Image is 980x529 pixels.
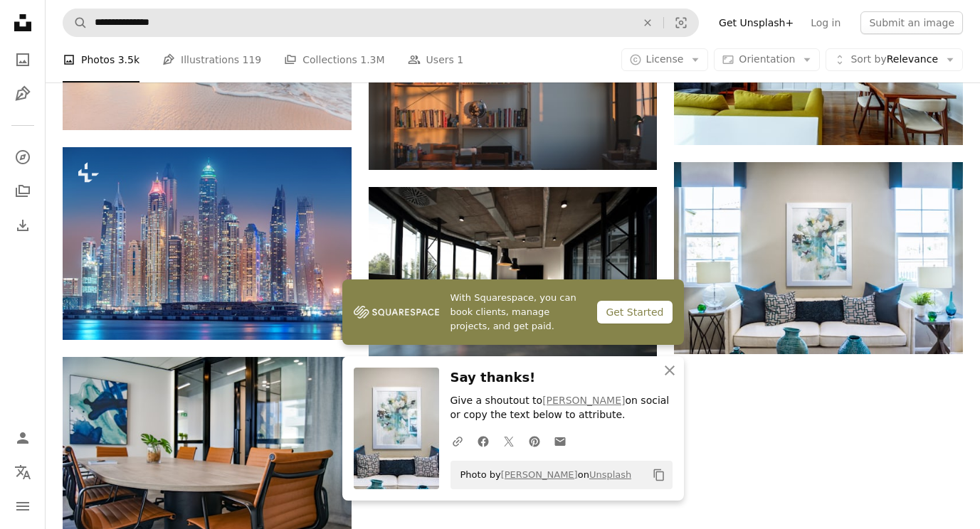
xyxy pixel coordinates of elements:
a: Collections [9,177,37,205]
a: With Squarespace, you can book clients, manage projects, and get paid.Get Started [342,279,684,345]
a: brown wooden 9-piece office table and chairs [63,446,352,459]
a: Log in [802,11,849,34]
h3: Say thanks! [451,368,673,388]
a: Share over email [547,427,573,455]
a: [PERSON_NAME] [501,469,578,480]
a: Share on Pinterest [522,427,547,455]
img: file-1747939142011-51e5cc87e3c9 [354,301,439,323]
a: Log in / Sign up [9,424,37,452]
button: Orientation [714,48,820,71]
a: Get Unsplash+ [710,11,802,34]
span: With Squarespace, you can book clients, manage projects, and get paid. [451,291,586,333]
a: photo of dining table and chairs inside room [369,277,658,289]
a: Share on Facebook [470,427,496,455]
img: Majestic city view of skyscrapers and hotel buildings in the Dubai Marina area from the palm Jume... [63,147,352,339]
span: License [646,53,684,65]
a: Photos [9,46,37,74]
a: Home — Unsplash [9,9,37,40]
span: 1 [457,52,463,68]
span: 119 [243,52,262,68]
a: Illustrations [9,80,37,108]
a: [PERSON_NAME] [542,395,625,406]
a: Download History [9,211,37,240]
form: Find visuals sitewide [63,9,699,37]
a: Explore [9,143,37,171]
button: License [621,48,709,71]
span: Relevance [850,53,938,67]
button: Language [9,458,37,486]
a: Collections 1.3M [284,37,384,82]
button: Menu [9,492,37,520]
a: Share on Twitter [496,427,522,455]
button: Visual search [664,9,698,36]
button: Sort byRelevance [826,48,963,71]
div: Get Started [597,301,672,324]
span: 1.3M [360,52,384,68]
button: Search Unsplash [63,9,88,36]
button: Submit an image [860,11,963,34]
p: Give a shoutout to on social or copy the text below to attribute. [451,394,673,422]
button: Clear [632,9,663,36]
a: Users 1 [408,37,464,82]
a: Illustrations 119 [162,37,261,82]
span: Photo by on [453,464,632,486]
a: Unsplash [589,469,631,480]
img: couch near painting [674,162,963,354]
button: Copy to clipboard [647,463,671,487]
span: Orientation [739,53,795,65]
a: Majestic city view of skyscrapers and hotel buildings in the Dubai Marina area from the palm Jume... [63,237,352,250]
img: photo of dining table and chairs inside room [369,187,658,380]
a: couch near painting [674,252,963,264]
span: Sort by [850,53,886,65]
